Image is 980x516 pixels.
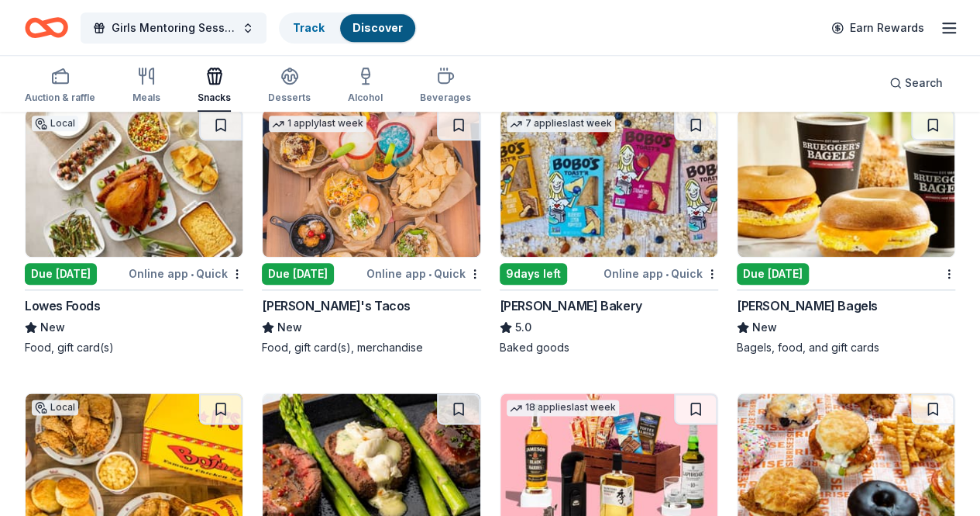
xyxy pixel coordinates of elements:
span: New [40,318,65,337]
div: Food, gift card(s) [25,340,243,355]
div: Alcohol [348,92,383,104]
span: Search [905,74,943,92]
div: Online app Quick [603,264,718,283]
div: Snacks [198,92,231,104]
div: Auction & raffle [25,92,95,104]
a: Image for Torchy's Tacos1 applylast weekDue [DATE]Online app•Quick[PERSON_NAME]'s TacosNewFood, g... [262,109,480,355]
button: Girls Mentoring Sessions [81,12,266,43]
a: Discover [352,21,403,34]
a: Image for Lowes FoodsLocalDue [DATE]Online app•QuickLowes FoodsNewFood, gift card(s) [25,109,243,355]
span: • [428,268,432,280]
div: [PERSON_NAME]'s Tacos [262,296,411,315]
img: Image for Lowes Foods [26,109,242,257]
div: Desserts [268,92,311,104]
div: Bagels, food, and gift cards [737,340,955,355]
div: Food, gift card(s), merchandise [262,340,480,355]
button: Meals [132,61,160,112]
button: Alcohol [348,61,383,112]
span: 5.0 [515,318,531,337]
button: TrackDiscover [279,12,417,43]
div: [PERSON_NAME] Bakery [500,296,642,315]
div: [PERSON_NAME] Bagels [737,296,878,315]
div: 7 applies last week [507,116,615,132]
div: Due [DATE] [737,263,809,285]
a: Home [25,9,68,46]
div: Due [DATE] [25,263,97,285]
img: Image for Torchy's Tacos [263,109,480,257]
button: Beverages [420,61,471,112]
div: Lowes Foods [25,296,101,315]
div: 18 applies last week [507,400,619,416]
span: New [277,318,302,337]
span: Girls Mentoring Sessions [112,19,236,37]
a: Earn Rewards [822,14,934,42]
img: Image for Bruegger's Bagels [738,109,954,257]
span: New [752,318,777,337]
a: Image for Bobo's Bakery7 applieslast week9days leftOnline app•Quick[PERSON_NAME] Bakery5.0Baked g... [500,109,718,355]
button: Desserts [268,61,311,112]
div: Online app Quick [129,264,243,283]
button: Auction & raffle [25,61,95,112]
div: 1 apply last week [269,116,366,132]
div: Baked goods [500,340,718,355]
div: Local [32,116,78,131]
a: Image for Bruegger's BagelsDue [DATE][PERSON_NAME] BagelsNewBagels, food, and gift cards [737,109,955,355]
div: Meals [132,92,160,104]
img: Image for Bobo's Bakery [500,109,717,257]
div: 9 days left [500,263,567,285]
button: Search [877,68,955,99]
div: Beverages [420,92,471,104]
div: Online app Quick [366,264,481,283]
button: Snacks [198,61,231,112]
div: Due [DATE] [262,263,334,285]
span: • [191,268,194,280]
a: Track [293,21,325,34]
span: • [665,268,669,280]
div: Local [32,400,78,415]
